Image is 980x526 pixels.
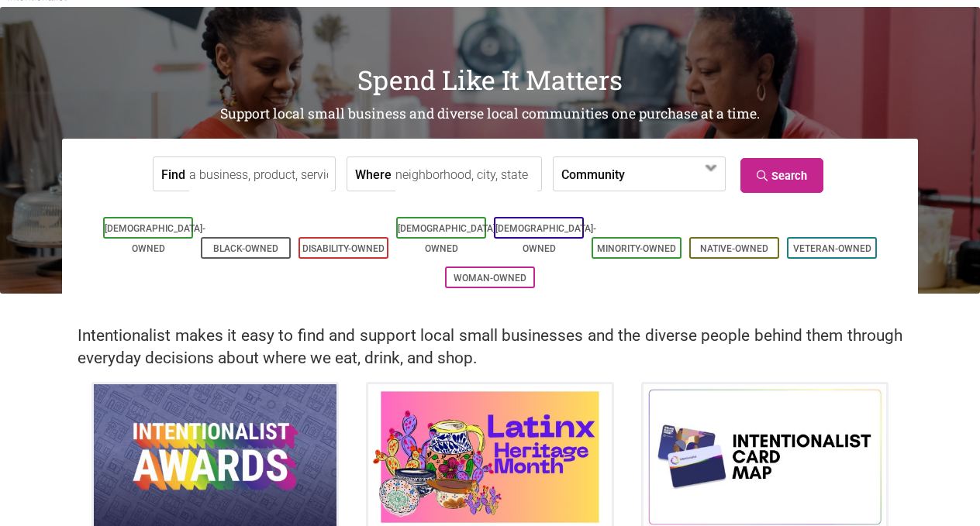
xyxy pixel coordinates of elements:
a: Minority-Owned [597,243,676,254]
a: Woman-Owned [454,273,526,284]
a: Black-Owned [213,243,278,254]
label: Where [355,157,392,191]
label: Find [161,157,185,191]
a: Search [740,158,823,193]
input: neighborhood, city, state [395,157,537,192]
a: Native-Owned [700,243,768,254]
a: Veteran-Owned [793,243,871,254]
a: [DEMOGRAPHIC_DATA]-Owned [495,223,596,254]
a: [DEMOGRAPHIC_DATA]-Owned [105,223,205,254]
a: [DEMOGRAPHIC_DATA]-Owned [398,223,499,254]
h2: Intentionalist makes it easy to find and support local small businesses and the diverse people be... [78,325,902,370]
label: Community [561,157,625,191]
a: Disability-Owned [302,243,385,254]
input: a business, product, service [189,157,331,192]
